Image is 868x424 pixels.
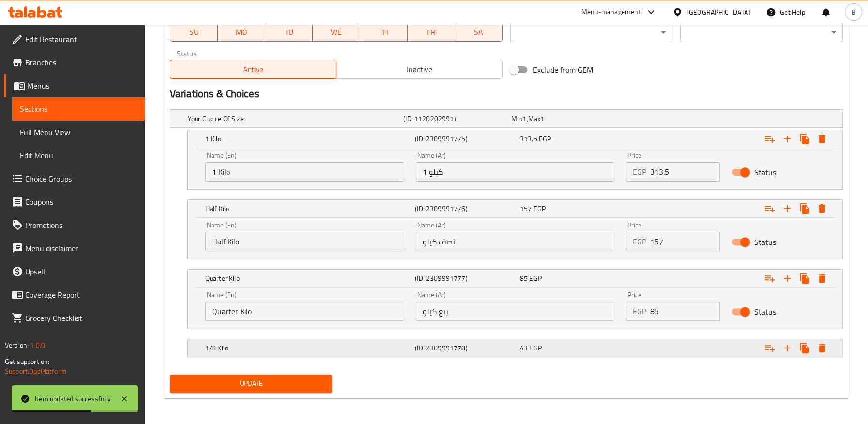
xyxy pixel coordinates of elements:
span: B [851,7,855,17]
h5: Half Kilo [205,204,411,213]
button: Add choice group [761,339,778,357]
span: 313.5 [520,133,537,145]
input: Please enter price [650,162,719,182]
input: Enter name En [205,302,404,321]
span: Full Menu View [20,126,137,138]
span: Coupons [25,196,137,208]
button: Delete 1 Kilo [813,130,831,148]
div: [GEOGRAPHIC_DATA] [686,7,750,17]
span: Grocery Checklist [25,312,137,324]
span: Min [511,112,522,125]
h2: Variations & Choices [170,87,843,101]
span: SU [174,25,214,39]
a: Coverage Report [4,283,145,306]
button: Add new choice [778,200,796,217]
input: Enter name Ar [416,302,615,321]
button: Add new choice [778,130,796,148]
span: Choice Groups [25,173,137,184]
div: Expand [188,339,842,357]
button: Add choice group [761,130,778,148]
span: FR [411,25,451,39]
span: EGP [529,342,541,354]
div: Expand [188,200,842,217]
a: Menu disclaimer [4,237,145,260]
div: Expand [188,130,842,148]
a: Menus [4,74,145,97]
div: Expand [188,270,842,287]
a: Upsell [4,260,145,283]
span: EGP [529,272,541,285]
h5: (ID: 2309991777) [415,273,516,283]
span: MO [222,25,261,39]
span: Max [528,112,540,125]
button: SU [170,22,218,42]
span: 43 [520,342,528,354]
div: ​ [510,23,673,42]
span: TU [269,25,309,39]
a: Coupons [4,190,145,213]
span: Status [754,236,776,248]
input: Please enter price [650,302,719,321]
a: Choice Groups [4,167,145,190]
p: EGP [633,166,646,178]
button: Clone new choice [796,270,813,287]
h5: Your Choice Of Size: [188,114,399,123]
a: Promotions [4,213,145,237]
div: Expand [170,110,842,127]
span: Branches [25,57,137,68]
button: Update [170,375,333,393]
a: Support.OpsPlatform [5,365,66,378]
button: SA [455,22,503,42]
h5: Quarter Kilo [205,273,411,283]
span: Coverage Report [25,289,137,301]
button: Delete Half Kilo [813,200,831,217]
button: Add new choice [778,270,796,287]
button: MO [218,22,265,42]
span: Edit Restaurant [25,33,137,45]
h5: (ID: 2309991775) [415,134,516,144]
input: Enter name Ar [416,162,615,182]
button: Inactive [336,60,503,79]
h5: (ID: 2309991778) [415,343,516,353]
span: Status [754,306,776,318]
span: TH [364,25,404,39]
button: FR [408,22,455,42]
button: Delete 1/8 Kilo [813,339,831,357]
button: Clone new choice [796,339,813,357]
button: Add choice group [761,270,778,287]
span: Upsell [25,266,137,277]
span: Promotions [25,219,137,231]
a: Edit Restaurant [4,28,145,51]
h5: 1 Kilo [205,134,411,144]
span: Menu disclaimer [25,242,137,254]
button: Clone new choice [796,200,813,217]
button: WE [313,22,360,42]
span: Active [174,62,333,76]
button: Add new choice [778,339,796,357]
a: Branches [4,51,145,74]
p: EGP [633,305,646,317]
button: Clone new choice [796,130,813,148]
button: Add choice group [761,200,778,217]
input: Enter name En [205,232,404,251]
span: Edit Menu [20,150,137,161]
span: 157 [520,202,532,215]
button: TU [265,22,313,42]
span: WE [317,25,356,39]
input: Enter name En [205,162,404,182]
span: Exclude from GEM [533,64,593,76]
span: EGP [533,202,546,215]
button: Delete Quarter Kilo [813,270,831,287]
a: Sections [12,97,145,121]
h5: (ID: 2309991776) [415,204,516,213]
span: SA [459,25,499,39]
input: Please enter price [650,232,719,251]
h5: (ID: 1120202991) [403,114,507,123]
button: Active [170,60,336,79]
span: Version: [5,339,29,351]
span: Status [754,167,776,178]
span: 1 [540,112,544,125]
div: , [511,114,615,123]
div: Menu-management [581,6,641,18]
input: Enter name Ar [416,232,615,251]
